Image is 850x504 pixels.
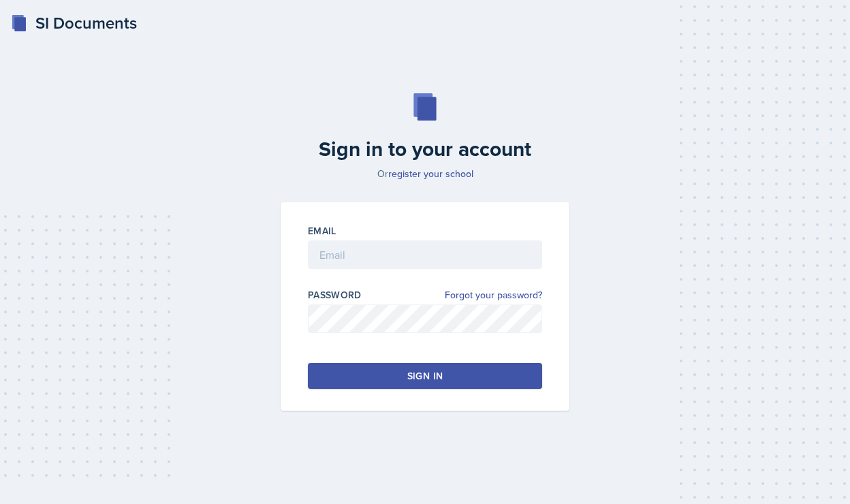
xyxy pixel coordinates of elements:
a: Forgot your password? [445,288,542,302]
label: Password [308,288,362,302]
label: Email [308,224,336,238]
h2: Sign in to your account [272,137,578,161]
a: register your school [388,167,473,180]
p: Or [272,167,578,180]
button: Sign in [308,363,542,389]
a: SI Documents [11,11,137,35]
input: Email [308,240,542,269]
div: Sign in [407,369,443,383]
